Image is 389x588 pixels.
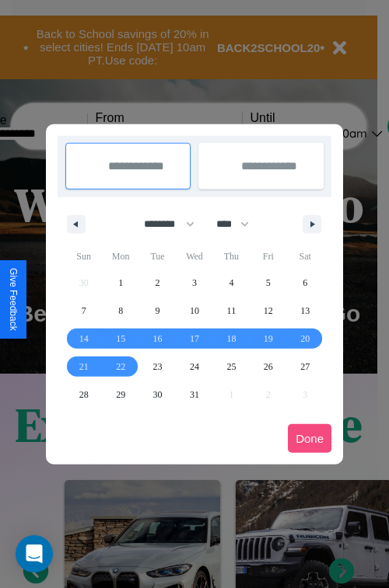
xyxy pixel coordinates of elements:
[176,269,212,297] button: 3
[213,244,250,269] span: Thu
[65,381,102,409] button: 28
[79,353,89,381] span: 21
[287,353,324,381] button: 27
[156,269,160,297] span: 2
[102,269,138,297] button: 1
[264,297,273,325] span: 12
[192,269,197,297] span: 3
[102,353,138,381] button: 22
[226,325,236,353] span: 18
[65,297,102,325] button: 7
[250,244,286,269] span: Fri
[250,325,286,353] button: 19
[16,535,53,572] div: Open Intercom Messenger
[118,269,123,297] span: 1
[82,297,86,325] span: 7
[102,325,138,353] button: 15
[116,381,125,409] span: 29
[153,381,163,409] span: 30
[65,244,102,269] span: Sun
[176,244,212,269] span: Wed
[288,424,331,453] button: Done
[102,244,138,269] span: Mon
[213,297,250,325] button: 11
[250,353,286,381] button: 26
[303,269,307,297] span: 6
[287,269,324,297] button: 6
[227,297,237,325] span: 11
[190,297,199,325] span: 10
[190,353,199,381] span: 24
[118,297,123,325] span: 8
[176,353,212,381] button: 24
[229,269,233,297] span: 4
[153,353,163,381] span: 23
[287,325,324,353] button: 20
[139,269,176,297] button: 2
[156,297,160,325] span: 9
[213,269,250,297] button: 4
[287,244,324,269] span: Sat
[176,325,212,353] button: 17
[213,325,250,353] button: 18
[250,269,286,297] button: 5
[102,297,138,325] button: 8
[190,325,199,353] span: 17
[65,325,102,353] button: 14
[79,381,89,409] span: 28
[139,244,176,269] span: Tue
[264,353,273,381] span: 26
[190,381,199,409] span: 31
[287,297,324,325] button: 13
[116,325,125,353] span: 15
[65,353,102,381] button: 21
[264,325,273,353] span: 19
[300,325,310,353] span: 20
[139,353,176,381] button: 23
[139,297,176,325] button: 9
[8,268,19,331] div: Give Feedback
[139,381,176,409] button: 30
[226,353,236,381] span: 25
[139,325,176,353] button: 16
[116,353,125,381] span: 22
[300,353,310,381] span: 27
[250,297,286,325] button: 12
[213,353,250,381] button: 25
[102,381,138,409] button: 29
[176,297,212,325] button: 10
[266,269,271,297] span: 5
[300,297,310,325] span: 13
[153,325,163,353] span: 16
[79,325,89,353] span: 14
[176,381,212,409] button: 31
